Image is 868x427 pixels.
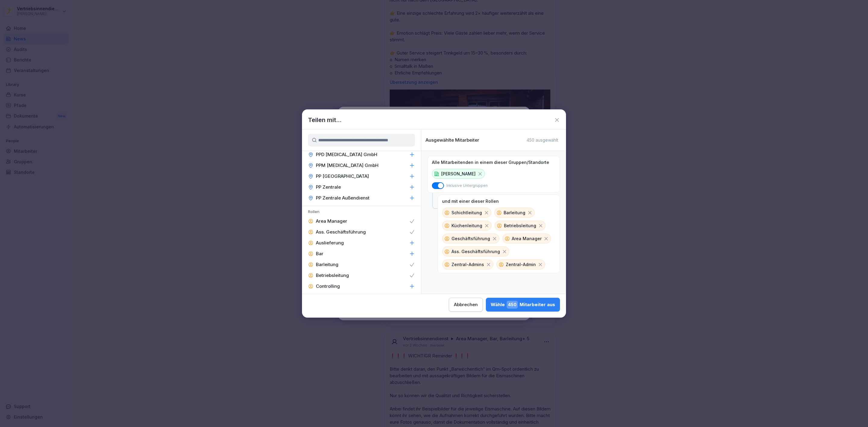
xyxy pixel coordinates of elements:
[316,195,370,201] p: PP Zentrale Außendienst
[449,298,483,312] button: Abbrechen
[316,184,341,190] p: PP Zentrale
[302,209,421,216] p: Rollen
[426,137,479,143] p: Ausgewählte Mitarbeiter
[451,209,482,216] p: Schichtleitung
[446,183,488,188] p: Inklusive Untergruppen
[504,209,525,216] p: Barleitung
[442,199,499,204] p: und mit einer dieser Rollen
[316,251,323,257] p: Bar
[451,248,500,255] p: Ass. Geschäftsführung
[441,171,476,177] p: [PERSON_NAME]
[486,298,560,312] button: Wähle450Mitarbeiter aus
[316,240,344,246] p: Auslieferung
[491,301,555,309] div: Wähle Mitarbeiter aus
[454,301,478,308] div: Abbrechen
[451,222,482,229] p: Küchenleitung
[451,261,484,268] p: Zentral-Admins
[316,262,338,268] p: Barleitung
[316,272,349,278] p: Betriebsleitung
[507,301,518,309] span: 450
[308,115,341,124] h1: Teilen mit...
[316,162,379,168] p: PPM [MEDICAL_DATA] GmbH
[504,222,536,229] p: Betriebsleitung
[316,173,369,179] p: PP [GEOGRAPHIC_DATA]
[512,235,542,242] p: Area Manager
[316,229,366,235] p: Ass. Geschäftsführung
[527,137,558,143] p: 450 ausgewählt
[316,152,377,158] p: PPD [MEDICAL_DATA] GmbH
[506,261,536,268] p: Zentral-Admin
[316,283,340,289] p: Controlling
[432,160,549,165] p: Alle Mitarbeitenden in einem dieser Gruppen/Standorte
[316,218,347,224] p: Area Manager
[451,235,490,242] p: Geschäftsführung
